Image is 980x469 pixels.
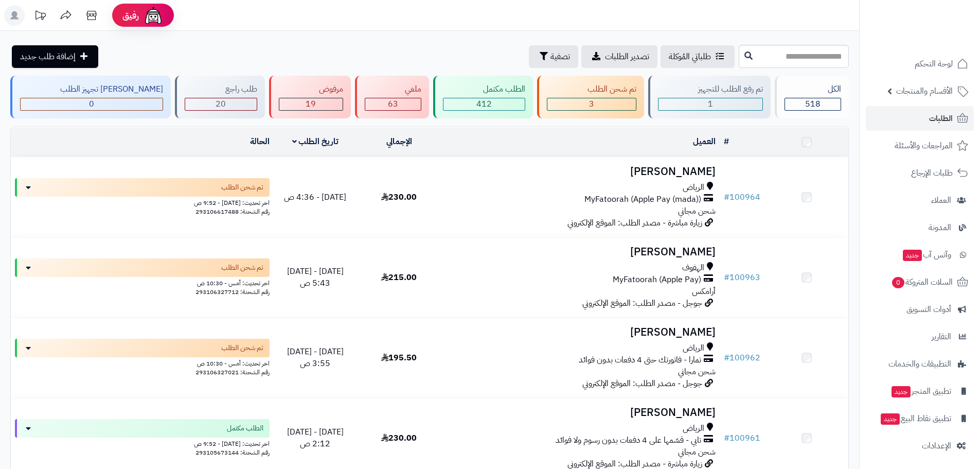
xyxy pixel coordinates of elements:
a: المراجعات والأسئلة [866,133,974,158]
span: شحن مجاني [678,205,716,217]
span: تابي - قسّمها على 4 دفعات بدون رسوم ولا فوائد [556,435,701,446]
span: 215.00 [381,271,417,284]
span: أرامكس [692,285,716,298]
span: الرياض [683,342,704,354]
a: تم رفع الطلب للتجهيز 1 [646,76,773,118]
div: 63 [365,98,421,110]
span: الطلب مكتمل [227,423,263,433]
h3: [PERSON_NAME] [445,246,716,258]
a: المدونة [866,215,974,240]
span: 20 [216,98,226,110]
span: الإعدادات [922,439,951,453]
a: الطلب مكتمل 412 [431,76,535,118]
span: # [724,191,729,203]
span: تطبيق نقاط البيع [880,411,951,426]
span: جديد [892,386,911,397]
a: لوحة التحكم [866,51,974,76]
span: السلات المتروكة [891,275,953,289]
a: طلبات الإرجاع [866,161,974,185]
a: تطبيق نقاط البيعجديد [866,406,974,431]
span: [DATE] - [DATE] 3:55 ص [287,345,344,370]
span: أدوات التسويق [906,302,951,317]
span: إضافة طلب جديد [20,50,76,63]
span: [DATE] - 4:36 ص [284,191,346,203]
span: جوجل - مصدر الطلب: الموقع الإلكتروني [582,377,702,390]
span: 19 [306,98,316,110]
span: MyFatoorah (Apple Pay) [613,274,701,286]
a: أدوات التسويق [866,297,974,322]
img: ai-face.png [143,5,164,26]
span: 412 [476,98,492,110]
h3: [PERSON_NAME] [445,166,716,178]
span: وآتس آب [902,248,951,262]
div: 0 [21,98,163,110]
span: رقم الشحنة: 293106617488 [195,207,270,216]
span: جوجل - مصدر الطلب: الموقع الإلكتروني [582,297,702,309]
a: ملغي 63 [353,76,431,118]
span: 0 [89,98,94,110]
a: الحالة [250,135,270,148]
span: رفيق [122,9,139,22]
a: # [724,135,729,148]
span: تطبيق المتجر [890,384,951,398]
span: لوحة التحكم [915,57,953,71]
span: 230.00 [381,432,417,444]
div: 20 [185,98,256,110]
div: ملغي [365,83,421,95]
a: الإعدادات [866,433,974,458]
span: تم شحن الطلب [221,263,263,273]
div: مرفوض [279,83,343,95]
a: طلب راجع 20 [173,76,266,118]
a: #100961 [724,432,760,444]
div: 19 [279,98,343,110]
span: الأقسام والمنتجات [896,84,953,98]
span: 3 [589,98,594,110]
h3: [PERSON_NAME] [445,326,716,338]
a: مرفوض 19 [267,76,353,118]
div: الكل [785,83,841,95]
span: تصدير الطلبات [605,50,649,63]
span: التطبيقات والخدمات [888,357,951,371]
div: طلب راجع [185,83,257,95]
span: رقم الشحنة: 293106327712 [195,287,270,297]
span: 230.00 [381,191,417,203]
span: المراجعات والأسئلة [895,138,953,153]
a: العملاء [866,188,974,213]
div: اخر تحديث: [DATE] - 9:52 ص [15,197,270,207]
span: الهفوف [682,262,704,274]
span: تم شحن الطلب [221,343,263,353]
span: MyFatoorah (Apple Pay (mada)) [584,194,701,205]
span: طلبات الإرجاع [911,166,953,180]
span: الرياض [683,423,704,435]
a: التقارير [866,324,974,349]
div: 412 [443,98,525,110]
span: تم شحن الطلب [221,182,263,193]
span: تمارا - فاتورتك حتى 4 دفعات بدون فوائد [579,354,701,366]
span: المدونة [929,220,951,235]
span: # [724,271,729,284]
h3: [PERSON_NAME] [445,407,716,419]
span: شحن مجاني [678,366,716,378]
span: # [724,352,729,364]
span: جديد [881,413,900,425]
span: الطلبات [929,111,953,126]
a: تطبيق المتجرجديد [866,379,974,404]
div: [PERSON_NAME] تجهيز الطلب [20,83,163,95]
a: تصدير الطلبات [581,45,657,68]
div: تم رفع الطلب للتجهيز [658,83,763,95]
img: logo-2.png [910,26,970,48]
a: العميل [693,135,716,148]
span: زيارة مباشرة - مصدر الطلب: الموقع الإلكتروني [567,217,702,229]
div: اخر تحديث: [DATE] - 9:52 ص [15,438,270,448]
a: الكل518 [773,76,851,118]
span: 63 [388,98,398,110]
span: رقم الشحنة: 293106327021 [195,368,270,377]
a: السلات المتروكة0 [866,270,974,294]
a: تم شحن الطلب 3 [535,76,646,118]
a: الإجمالي [386,135,412,148]
span: التقارير [932,329,951,344]
span: 1 [708,98,713,110]
a: تحديثات المنصة [27,5,53,28]
span: رقم الشحنة: 293105673144 [195,448,270,457]
a: الطلبات [866,106,974,131]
